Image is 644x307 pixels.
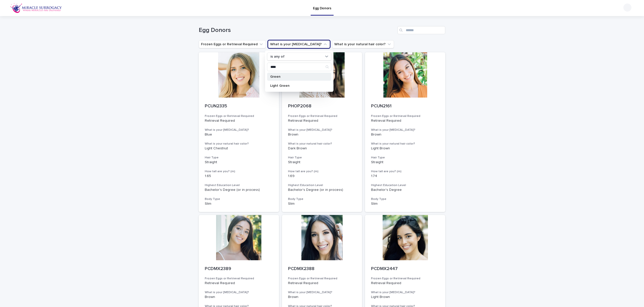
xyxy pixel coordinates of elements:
[371,266,439,272] p: PCDMX2447
[371,197,439,201] h3: Body Type
[371,128,439,132] h3: What is your [MEDICAL_DATA]?
[371,174,439,178] p: 1.74
[288,146,356,151] p: Dark Brown
[205,197,273,201] h3: Body Type
[288,156,356,160] h3: Hair Type
[397,26,445,34] input: Search
[288,183,356,187] h3: Highest Education Level
[371,114,439,118] h3: Frozen Eggs or Retrieval Required
[205,266,273,272] p: PCDMX2389
[205,146,273,151] p: Light Chestnut
[371,183,439,187] h3: Highest Education Level
[205,174,273,178] p: 1.65
[10,3,62,13] img: OiFFDOGZQuirLhrlO1ag
[288,142,356,146] h3: What is your natural hair color?
[270,55,285,59] p: is any of
[205,133,273,137] p: Blue
[371,119,439,123] p: Retrieval Required
[371,295,439,299] p: Light Brown
[205,128,273,132] h3: What is your [MEDICAL_DATA]?
[205,104,273,109] p: PCUN2335
[371,142,439,146] h3: What is your natural hair color?
[205,277,273,281] h3: Frozen Eggs or Retrieval Required
[288,160,356,164] p: Straight
[371,160,439,164] p: Straight
[199,40,266,48] button: Frozen Eggs or Retrieval Required
[371,188,439,192] p: Bachelor's Degree
[371,277,439,281] h3: Frozen Eggs or Retrieval Required
[288,202,356,206] p: Slim
[270,75,324,78] p: Green
[288,104,356,109] p: PHOP2068
[288,114,356,118] h3: Frozen Eggs or Retrieval Required
[371,146,439,151] p: Light Brown
[268,40,330,48] button: What is your eye color?
[205,119,273,123] p: Retrieval Required
[205,156,273,160] h3: Hair Type
[288,277,356,281] h3: Frozen Eggs or Retrieval Required
[371,281,439,285] p: Retrieval Required
[371,133,439,137] p: Brown
[199,52,279,212] a: PCUN2335Frozen Eggs or Retrieval RequiredRetrieval RequiredWhat is your [MEDICAL_DATA]?BlueWhat i...
[288,281,356,285] p: Retrieval Required
[205,114,273,118] h3: Frozen Eggs or Retrieval Required
[288,169,356,173] h3: How tall are you? (m)
[288,174,356,178] p: 1.69
[205,290,273,294] h3: What is your [MEDICAL_DATA]?
[205,188,273,192] p: Bachelor's Degree (or in process)
[288,133,356,137] p: Brown
[205,169,273,173] h3: How tall are you? (m)
[282,52,362,212] a: PHOP2068Frozen Eggs or Retrieval RequiredRetrieval RequiredWhat is your [MEDICAL_DATA]?BrownWhat ...
[332,40,394,48] button: What is your natural hair color?
[288,119,356,123] p: Retrieval Required
[371,202,439,206] p: Slim
[205,183,273,187] h3: Highest Education Level
[371,156,439,160] h3: Hair Type
[267,63,331,71] input: Search
[288,197,356,201] h3: Body Type
[365,52,445,212] a: PCUN2161Frozen Eggs or Retrieval RequiredRetrieval RequiredWhat is your [MEDICAL_DATA]?BrownWhat ...
[371,104,439,109] p: PCUN2161
[205,281,273,285] p: Retrieval Required
[205,142,273,146] h3: What is your natural hair color?
[288,266,356,272] p: PCDMX2388
[371,290,439,294] h3: What is your [MEDICAL_DATA]?
[371,169,439,173] h3: How tall are you? (m)
[199,27,395,34] h1: Egg Donors
[205,295,273,299] p: Brown
[288,128,356,132] h3: What is your [MEDICAL_DATA]?
[267,63,332,71] div: Search
[288,295,356,299] p: Brown
[288,188,356,192] p: Bachelor's Degree (or in process)
[205,202,273,206] p: Slim
[288,290,356,294] h3: What is your [MEDICAL_DATA]?
[270,84,324,87] p: Light Green
[205,160,273,164] p: Straight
